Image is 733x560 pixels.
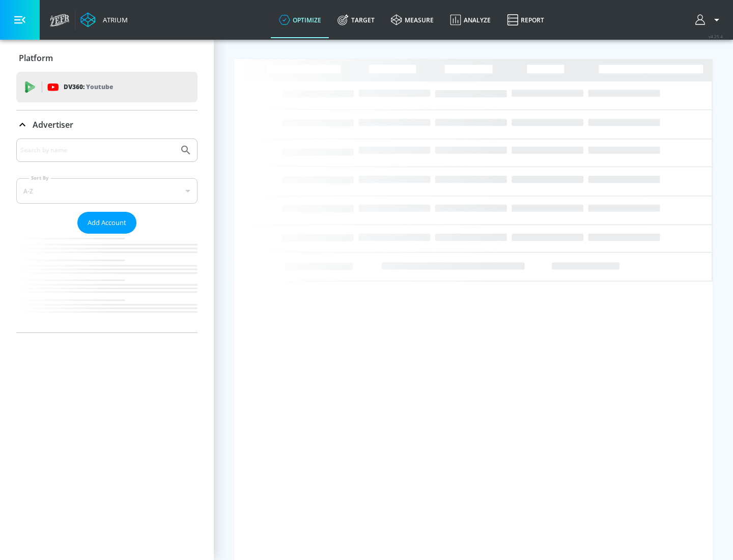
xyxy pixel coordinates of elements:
[709,34,723,39] span: v 4.25.4
[86,81,113,92] p: Youtube
[16,110,198,139] div: Advertiser
[80,12,128,27] a: Atrium
[16,44,198,72] div: Platform
[16,138,198,332] div: Advertiser
[271,2,329,38] a: optimize
[20,144,175,157] input: Search by name
[33,119,73,130] p: Advertiser
[64,81,113,93] p: DV360:
[16,178,198,204] div: A-Z
[19,52,53,64] p: Platform
[16,72,198,102] div: DV360: Youtube
[99,15,128,24] div: Atrium
[16,234,198,332] nav: list of Advertiser
[442,2,499,38] a: Analyze
[329,2,383,38] a: Target
[499,2,552,38] a: Report
[88,217,126,229] span: Add Account
[29,175,51,181] label: Sort By
[77,212,136,234] button: Add Account
[383,2,442,38] a: measure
